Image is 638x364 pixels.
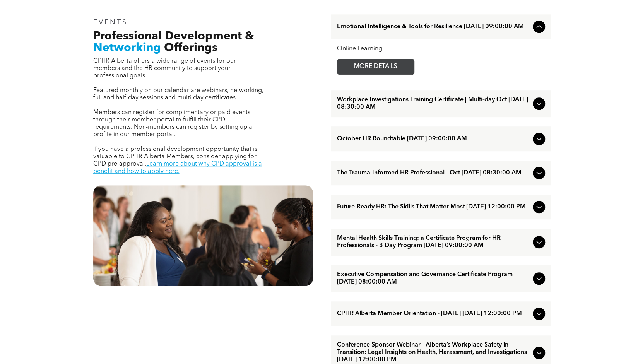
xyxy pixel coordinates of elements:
[93,161,262,174] a: Learn more about why CPD approval is a benefit and how to apply here.
[337,45,545,53] div: Online Learning
[93,146,257,167] span: If you have a professional development opportunity that is valuable to CPHR Alberta Members, cons...
[337,271,530,286] span: Executive Compensation and Governance Certificate Program [DATE] 08:00:00 AM
[337,169,530,177] span: The Trauma-Informed HR Professional - Oct [DATE] 08:30:00 AM
[93,109,252,138] span: Members can register for complimentary or paid events through their member portal to fulfill thei...
[337,23,530,31] span: Emotional Intelligence & Tools for Resilience [DATE] 09:00:00 AM
[345,59,406,74] span: MORE DETAILS
[337,342,530,364] span: Conference Sponsor Webinar - Alberta’s Workplace Safety in Transition: Legal Insights on Health, ...
[337,135,530,143] span: October HR Roundtable [DATE] 09:00:00 AM
[93,31,254,42] span: Professional Development &
[337,310,530,318] span: CPHR Alberta Member Orientation - [DATE] [DATE] 12:00:00 PM
[164,42,217,54] span: Offerings
[337,96,530,111] span: Workplace Investigations Training Certificate | Multi-day Oct [DATE] 08:30:00 AM
[337,59,414,75] a: MORE DETAILS
[93,87,263,101] span: Featured monthly on our calendar are webinars, networking, full and half-day sessions and multi-d...
[337,203,530,211] span: Future-Ready HR: The Skills That Matter Most [DATE] 12:00:00 PM
[93,58,236,79] span: CPHR Alberta offers a wide range of events for our members and the HR community to support your p...
[93,19,128,26] span: EVENTS
[93,42,161,54] span: Networking
[337,235,530,250] span: Mental Health Skills Training: a Certificate Program for HR Professionals - 3 Day Program [DATE] ...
